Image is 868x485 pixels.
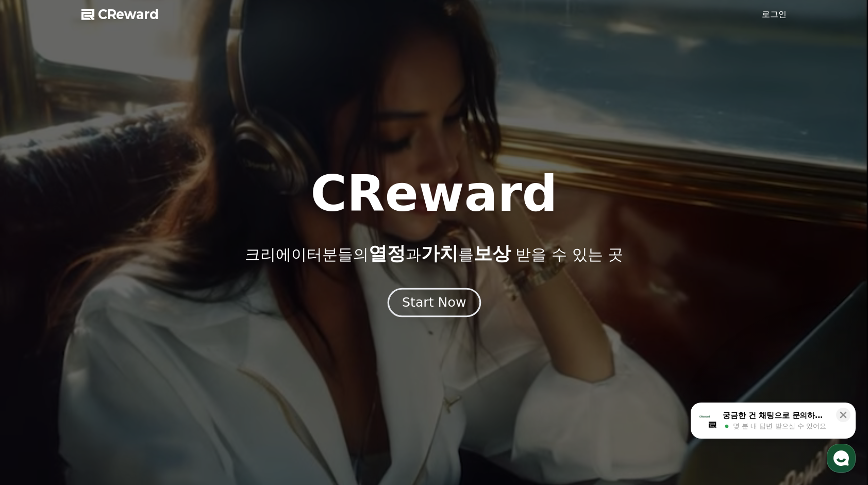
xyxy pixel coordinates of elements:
[387,288,480,317] button: Start Now
[94,343,107,351] span: 대화
[133,327,198,353] a: 설정
[762,8,787,21] a: 로그인
[159,342,172,350] span: 설정
[245,243,623,264] p: 크리에이터분들의 과 를 받을 수 있는 곳
[32,342,39,350] span: 홈
[3,327,68,353] a: 홈
[98,6,159,23] span: CReward
[421,243,458,264] span: 가치
[474,243,511,264] span: 보상
[402,294,466,311] div: Start Now
[390,299,479,309] a: Start Now
[81,6,159,23] a: CReward
[68,327,133,353] a: 대화
[369,243,406,264] span: 열정
[310,169,557,219] h1: CReward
